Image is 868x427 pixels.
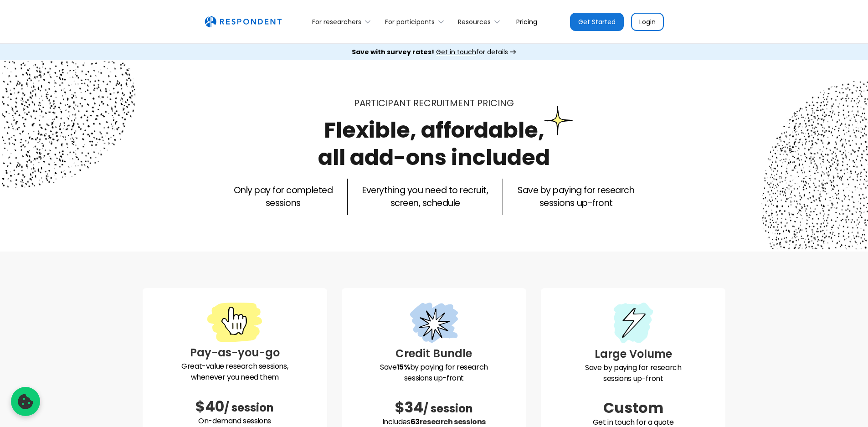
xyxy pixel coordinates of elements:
span: Custom [603,397,663,418]
p: Great-value research sessions, whenever you need them [150,361,320,383]
a: Get Started [570,13,624,31]
p: On-demand sessions [150,416,320,427]
h1: Flexible, affordable, all add-ons included [318,115,550,173]
p: Everything you need to recruit, screen, schedule [362,184,488,210]
p: Only pay for completed sessions [234,184,333,210]
div: Resources [453,11,509,32]
strong: Save with survey rates! [352,47,434,57]
div: For researchers [312,17,361,26]
h3: Large Volume [548,346,718,362]
span: $34 [395,397,423,417]
div: for details [352,47,508,57]
div: Resources [458,17,491,26]
div: For researchers [307,11,380,32]
h3: Pay-as-you-go [150,345,320,361]
span: / session [423,401,473,416]
span: PRICING [477,97,514,109]
span: / session [224,400,274,415]
div: For participants [385,17,435,26]
p: Save by paying for research sessions up-front [518,184,634,210]
strong: 15% [397,362,410,372]
a: Pricing [509,11,544,32]
img: Untitled UI logotext [205,16,282,28]
span: Get in touch [436,47,476,57]
span: research sessions [420,417,486,427]
span: $40 [195,396,224,417]
a: Login [631,13,664,31]
p: Save by paying for research sessions up-front [349,362,519,384]
div: For participants [380,11,452,32]
span: Participant recruitment [354,97,475,109]
h3: Credit Bundle [349,345,519,362]
p: Save by paying for research sessions up-front [548,362,718,384]
span: 63 [411,417,420,427]
a: home [205,16,282,28]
